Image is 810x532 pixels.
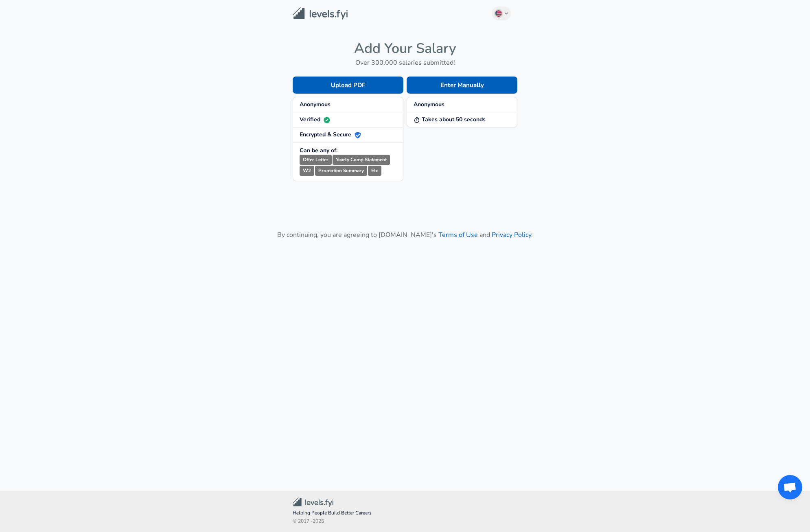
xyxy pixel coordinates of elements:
[495,10,502,17] img: English (US)
[300,101,331,108] strong: Anonymous
[293,7,348,20] img: Levels.fyi
[293,40,517,57] h4: Add Your Salary
[315,166,367,176] small: Promotion Summary
[293,497,333,507] img: Levels.fyi Community
[368,166,381,176] small: Etc
[293,517,517,525] span: © 2017 - 2025
[438,230,478,239] a: Terms of Use
[778,475,802,499] div: Open chat
[492,230,531,239] a: Privacy Policy
[293,509,517,517] span: Helping People Build Better Careers
[407,77,517,94] button: Enter Manually
[333,155,390,165] small: Yearly Comp Statement
[300,131,361,138] strong: Encrypted & Secure
[300,116,330,123] strong: Verified
[300,155,332,165] small: Offer Letter
[414,116,486,123] strong: Takes about 50 seconds
[492,7,511,20] button: English (US)
[414,101,444,108] strong: Anonymous
[293,57,517,68] h6: Over 300,000 salaries submitted!
[300,147,337,154] strong: Can be any of:
[300,166,314,176] small: W2
[293,77,403,94] button: Upload PDF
